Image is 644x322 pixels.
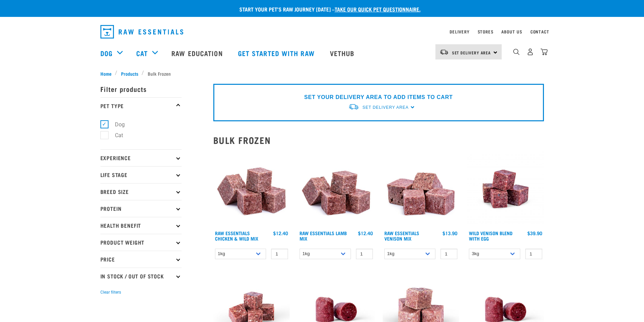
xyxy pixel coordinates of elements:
a: take our quick pet questionnaire. [335,7,421,10]
p: Health Benefit [100,217,182,234]
a: Raw Essentials Lamb Mix [300,232,347,240]
a: Cat [136,48,148,58]
p: Pet Type [100,97,182,114]
img: home-icon-1@2x.png [513,49,520,55]
a: Dog [100,48,113,58]
label: Dog [104,120,127,129]
img: home-icon@2x.png [541,48,548,55]
p: Breed Size [100,183,182,200]
a: Stores [478,30,494,33]
label: Cat [104,131,126,140]
img: van-moving.png [439,49,449,55]
p: In Stock / Out Of Stock [100,268,182,284]
a: About Us [501,30,522,33]
nav: breadcrumbs [100,70,544,77]
a: Contact [530,30,549,33]
button: Clear filters [100,289,121,295]
input: 1 [440,249,457,259]
input: 1 [525,249,542,259]
p: Experience [100,149,182,166]
div: $12.40 [358,230,373,236]
span: Set Delivery Area [362,105,408,110]
p: Filter products [100,80,182,97]
a: Delivery [450,30,469,33]
p: Protein [100,200,182,217]
p: Price [100,251,182,268]
input: 1 [271,249,288,259]
a: Vethub [323,40,363,67]
span: Products [121,70,138,77]
div: $13.90 [443,230,457,236]
a: Raw Essentials Chicken & Wild Mix [215,232,258,240]
a: Wild Venison Blend with Egg [469,232,512,240]
p: Life Stage [100,166,182,183]
img: 1113 RE Venison Mix 01 [383,151,459,227]
a: Raw Education [165,40,231,67]
img: ?1041 RE Lamb Mix 01 [298,151,375,227]
img: user.png [527,48,534,55]
img: Raw Essentials Logo [100,25,183,39]
div: $39.90 [527,230,542,236]
a: Products [117,70,142,77]
div: $12.40 [273,230,288,236]
a: Home [100,70,115,77]
a: Raw Essentials Venison Mix [384,232,419,240]
img: van-moving.png [348,103,359,110]
nav: dropdown navigation [95,22,549,41]
span: Home [100,70,112,77]
img: Venison Egg 1616 [467,151,544,227]
img: Pile Of Cubed Chicken Wild Meat Mix [213,151,290,227]
a: Get started with Raw [231,40,323,67]
p: SET YOUR DELIVERY AREA TO ADD ITEMS TO CART [304,93,453,101]
span: Set Delivery Area [452,51,491,54]
p: Product Weight [100,234,182,251]
h2: Bulk Frozen [213,135,544,145]
input: 1 [356,249,373,259]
